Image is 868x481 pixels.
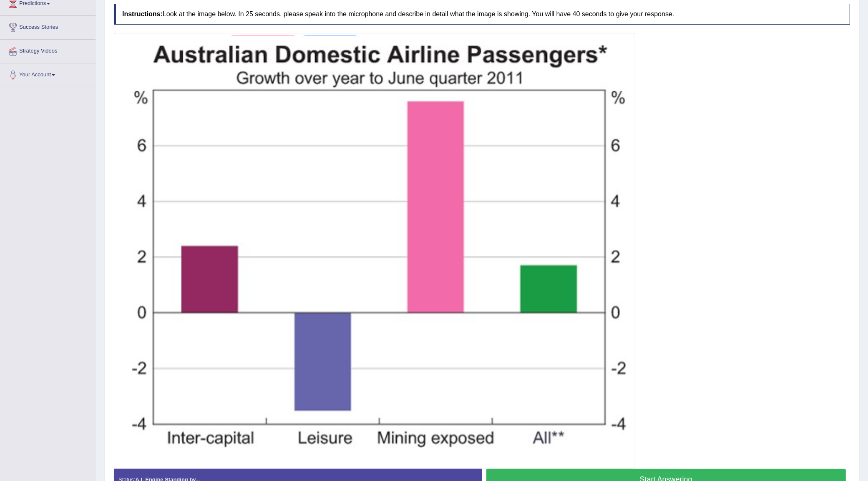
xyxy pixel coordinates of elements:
a: Strategy Videos [0,40,96,60]
a: Your Account [0,63,96,84]
a: Success Stories [0,16,96,37]
h4: Look at the image below. In 25 seconds, please speak into the microphone and describe in detail w... [114,4,850,25]
b: Instructions: [122,10,163,18]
